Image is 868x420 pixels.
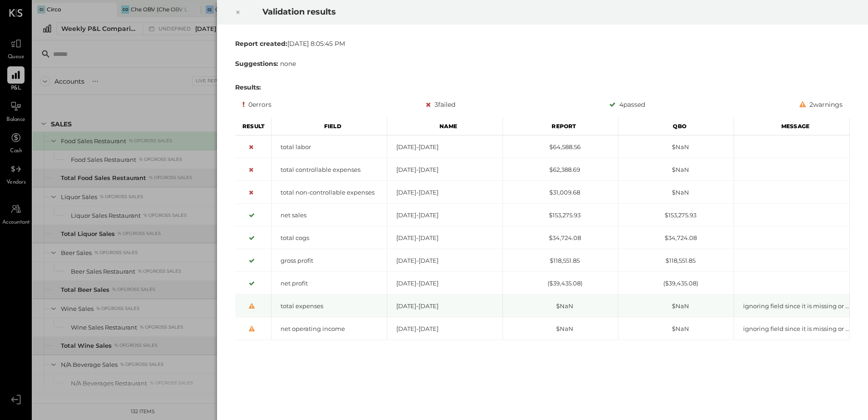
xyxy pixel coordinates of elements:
[618,165,734,174] div: $NaN
[235,40,287,48] b: Report created:
[387,325,503,333] div: [DATE]-[DATE]
[271,211,387,220] div: net sales
[387,143,503,151] div: [DATE]-[DATE]
[503,165,618,174] div: $62,388.69
[387,165,503,174] div: [DATE]-[DATE]
[503,234,618,242] div: $34,724.08
[271,143,387,151] div: total labor
[503,143,618,151] div: $64,588.56
[262,0,747,23] h2: Validation results
[503,325,618,333] div: $NaN
[387,211,503,220] div: [DATE]-[DATE]
[387,117,503,135] div: Name
[271,234,387,242] div: total cogs
[618,143,734,151] div: $NaN
[235,60,278,68] b: Suggestions:
[280,60,296,68] span: none
[618,302,734,310] div: $NaN
[235,39,850,48] div: [DATE] 8:05:45 PM
[503,256,618,265] div: $118,551.85
[618,211,734,220] div: $153,275.93
[734,325,849,333] div: ignoring field since it is missing or hidden from report
[799,99,843,110] div: 2 warnings
[387,234,503,242] div: [DATE]-[DATE]
[618,117,734,135] div: Qbo
[271,279,387,288] div: net profit
[387,302,503,310] div: [DATE]-[DATE]
[387,256,503,265] div: [DATE]-[DATE]
[271,256,387,265] div: gross profit
[387,188,503,197] div: [DATE]-[DATE]
[618,188,734,197] div: $NaN
[734,117,850,135] div: Message
[271,325,387,333] div: net operating income
[609,99,645,110] div: 4 passed
[618,256,734,265] div: $118,551.85
[271,188,387,197] div: total non-controllable expenses
[618,279,734,288] div: ($39,435.08)
[503,279,618,288] div: ($39,435.08)
[503,302,618,310] div: $NaN
[387,279,503,288] div: [DATE]-[DATE]
[734,302,849,310] div: ignoring field since it is missing or hidden from report
[235,83,261,91] b: Results:
[271,117,387,135] div: Field
[271,165,387,174] div: total controllable expenses
[235,117,271,135] div: Result
[242,99,271,110] div: 0 errors
[618,325,734,333] div: $NaN
[503,117,619,135] div: Report
[503,188,618,197] div: $31,009.68
[618,234,734,242] div: $34,724.08
[271,302,387,310] div: total expenses
[503,211,618,220] div: $153,275.93
[426,99,455,110] div: 3 failed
